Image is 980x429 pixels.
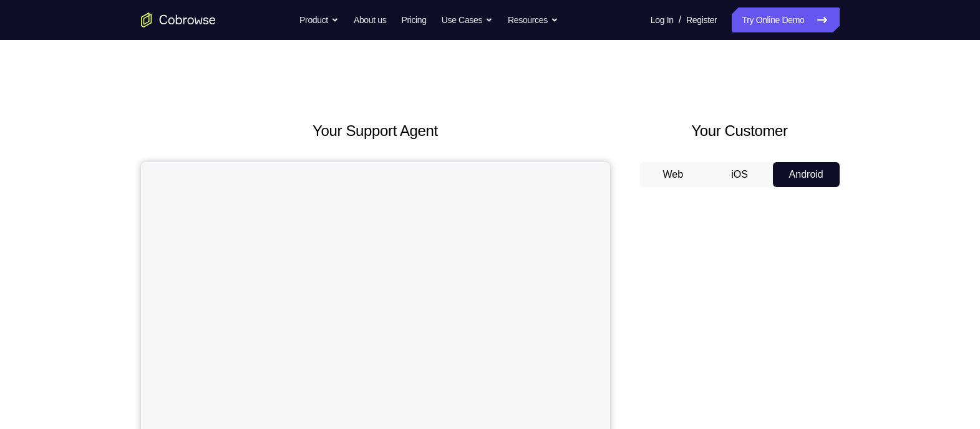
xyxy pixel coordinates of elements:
[354,7,386,32] a: About us
[141,120,610,142] h2: Your Support Agent
[706,162,773,187] button: iOS
[401,7,426,32] a: Pricing
[773,162,840,187] button: Android
[651,7,674,32] a: Log In
[686,7,717,32] a: Register
[640,120,840,142] h2: Your Customer
[141,12,216,27] a: Go to the home page
[299,7,339,32] button: Product
[679,12,681,27] span: /
[442,7,493,32] button: Use Cases
[732,7,839,32] a: Try Online Demo
[508,7,558,32] button: Resources
[640,162,707,187] button: Web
